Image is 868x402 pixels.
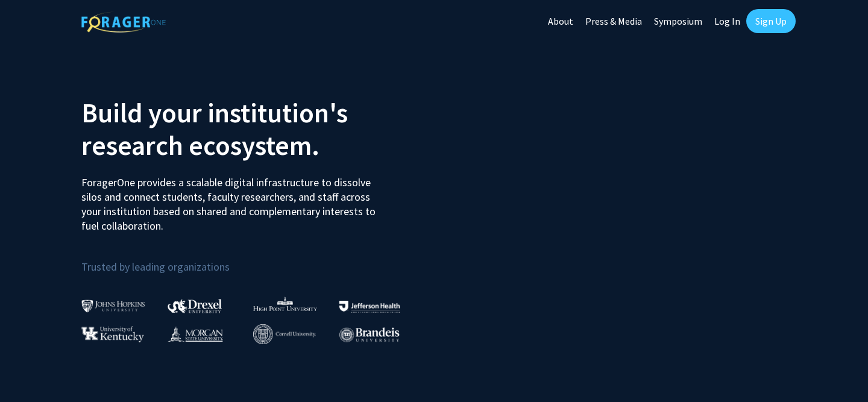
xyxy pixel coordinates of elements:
img: Drexel University [168,299,222,313]
img: Morgan State University [168,326,223,342]
img: Brandeis University [339,327,400,342]
p: ForagerOne provides a scalable digital infrastructure to dissolve silos and connect students, fac... [81,166,384,233]
img: Thomas Jefferson University [339,301,400,312]
img: Johns Hopkins University [81,300,145,312]
a: Sign Up [746,9,796,33]
h2: Build your institution's research ecosystem. [81,96,425,162]
img: High Point University [253,297,317,311]
img: Cornell University [253,324,316,344]
img: University of Kentucky [81,326,144,342]
p: Trusted by leading organizations [81,243,425,276]
img: ForagerOne Logo [81,11,166,33]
